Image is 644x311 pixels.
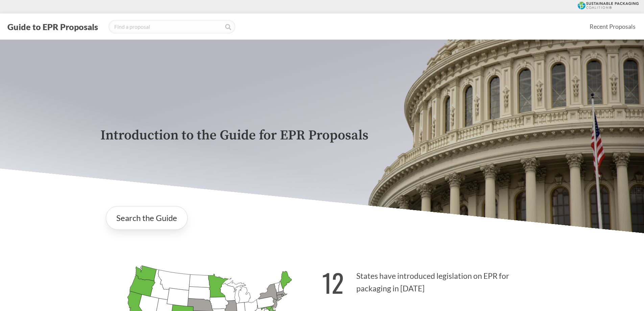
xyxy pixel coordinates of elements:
a: Recent Proposals [587,19,639,34]
input: Find a proposal [109,20,235,34]
button: Guide to EPR Proposals [5,21,100,32]
strong: 12 [322,264,344,301]
p: States have introduced legislation on EPR for packaging in [DATE] [322,260,544,301]
p: Introduction to the Guide for EPR Proposals [100,128,544,143]
a: Search the Guide [106,206,188,230]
